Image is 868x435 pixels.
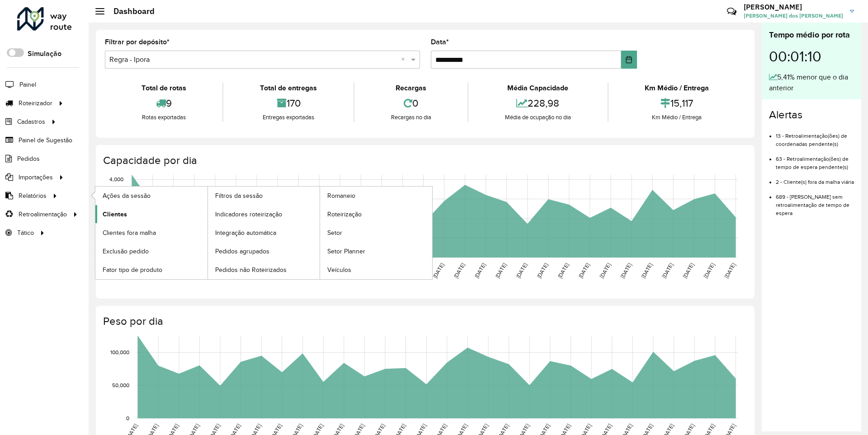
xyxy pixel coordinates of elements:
a: Contato Rápido [722,2,741,21]
a: Veículos [320,261,432,279]
h4: Capacidade por dia [103,154,745,167]
label: Simulação [28,48,61,59]
text: 4,000 [109,176,123,182]
h4: Alertas [769,108,854,122]
span: Retroalimentação [19,210,67,219]
a: Setor Planner [320,242,432,260]
span: Exclusão pedido [103,247,149,256]
button: Choose Date [621,51,637,69]
span: Integração automática [215,228,276,238]
text: 0 [126,415,129,421]
text: [DATE] [682,262,695,279]
span: Filtros da sessão [215,191,263,201]
div: Críticas? Dúvidas? Elogios? Sugestões? Entre em contato conosco! [619,3,713,27]
text: [DATE] [598,262,611,279]
div: Rotas exportadas [107,113,220,122]
a: Setor [320,224,432,242]
a: Indicadores roteirização [208,205,320,223]
div: Total de entregas [226,83,351,94]
text: [DATE] [557,262,570,279]
text: [DATE] [577,262,590,279]
text: [DATE] [432,262,445,279]
div: 15,117 [611,94,743,113]
li: 689 - [PERSON_NAME] sem retroalimentação de tempo de espera [776,186,854,217]
span: Indicadores roteirização [215,210,282,219]
a: Exclusão pedido [95,242,208,260]
li: 2 - Cliente(s) fora da malha viária [776,171,854,186]
text: 50,000 [112,382,129,388]
a: Integração automática [208,224,320,242]
span: Clear all [401,54,409,65]
a: Clientes [95,205,208,223]
a: Filtros da sessão [208,187,320,205]
div: Km Médio / Entrega [611,83,743,94]
text: [DATE] [494,262,507,279]
div: Recargas [357,83,465,94]
div: 9 [107,94,220,113]
span: Painel [19,80,36,89]
text: [DATE] [515,262,528,279]
span: Painel de Sugestão [19,136,72,145]
li: 13 - Retroalimentação(ões) de coordenadas pendente(s) [776,125,854,148]
div: 00:01:10 [769,41,854,72]
span: Cadastros [17,117,45,126]
div: 170 [226,94,351,113]
div: Média de ocupação no dia [471,113,605,122]
a: Roteirização [320,205,432,223]
span: Pedidos [17,154,40,164]
text: [DATE] [536,262,549,279]
div: 228,98 [471,94,605,113]
span: Importações [19,173,53,182]
span: Clientes fora malha [103,228,156,238]
text: [DATE] [703,262,716,279]
span: Tático [17,228,34,238]
div: Total de rotas [107,83,220,94]
div: Km Médio / Entrega [611,113,743,122]
h4: Peso por dia [103,315,745,328]
span: Relatórios [19,191,47,201]
a: Pedidos não Roteirizados [208,261,320,279]
div: Tempo médio por rota [769,29,854,41]
span: Ações da sessão [103,191,151,201]
span: Roteirizador [19,98,52,108]
text: 100,000 [110,349,129,355]
div: Entregas exportadas [226,113,351,122]
span: Veículos [327,265,351,275]
div: 5,41% menor que o dia anterior [769,72,854,94]
span: Pedidos não Roteirizados [215,265,287,275]
h2: Dashboard [104,6,155,16]
a: Pedidos agrupados [208,242,320,260]
h3: [PERSON_NAME] [744,3,843,11]
span: Clientes [103,210,127,219]
a: Ações da sessão [95,187,208,205]
span: Romaneio [327,191,355,201]
a: Fator tipo de produto [95,261,208,279]
text: [DATE] [661,262,674,279]
text: [DATE] [640,262,653,279]
text: [DATE] [473,262,486,279]
span: Pedidos agrupados [215,247,269,256]
a: Romaneio [320,187,432,205]
span: [PERSON_NAME] dos [PERSON_NAME] [744,12,843,20]
label: Data [431,37,449,47]
text: [DATE] [453,262,466,279]
label: Filtrar por depósito [105,37,170,47]
span: Setor [327,228,342,238]
text: [DATE] [723,262,736,279]
a: Clientes fora malha [95,224,208,242]
text: [DATE] [619,262,632,279]
div: Média Capacidade [471,83,605,94]
div: 0 [357,94,465,113]
span: Roteirização [327,210,362,219]
div: Recargas no dia [357,113,465,122]
span: Setor Planner [327,247,365,256]
li: 63 - Retroalimentação(ões) de tempo de espera pendente(s) [776,148,854,171]
span: Fator tipo de produto [103,265,162,275]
